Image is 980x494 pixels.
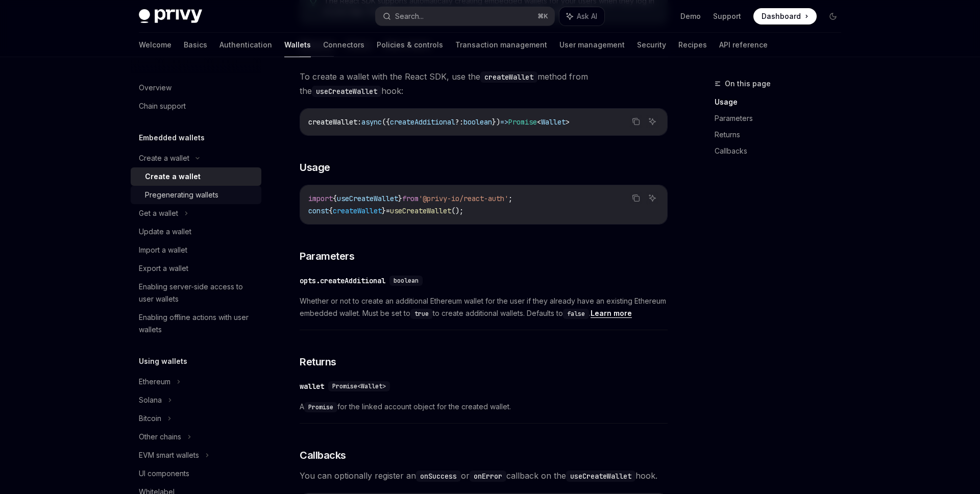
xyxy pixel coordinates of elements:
[713,11,741,21] a: Support
[463,117,492,127] span: boolean
[480,71,537,83] code: createWallet
[131,97,261,115] a: Chain support
[715,143,849,159] a: Callbacks
[715,94,849,110] a: Usage
[715,110,849,127] a: Parameters
[300,381,324,391] div: wallet
[300,295,668,319] span: Whether or not to create an additional Ethereum wallet for the user if they already have an exist...
[455,117,463,127] span: ?:
[139,33,171,57] a: Welcome
[139,100,186,112] div: Chain support
[390,117,455,127] span: createAdditional
[139,226,191,238] div: Update a wallet
[139,311,255,336] div: Enabling offline actions with user wallets
[139,449,199,461] div: EVM smart wallets
[559,33,625,57] a: User management
[308,117,357,127] span: createWallet
[386,206,390,215] span: =
[139,152,189,164] div: Create a wallet
[139,412,161,425] div: Bitcoin
[629,115,643,128] button: Copy the contents from the code block
[382,117,390,127] span: ({
[139,376,170,388] div: Ethereum
[357,117,361,127] span: :
[394,277,419,285] span: boolean
[300,468,668,483] span: You can optionally register an or callback on the hook.
[300,401,668,413] span: A for the linked account object for the created wallet.
[470,471,506,482] code: onError
[139,207,178,219] div: Get a wallet
[131,259,261,278] a: Export a wallet
[492,117,500,127] span: })
[131,308,261,339] a: Enabling offline actions with user wallets
[300,448,346,462] span: Callbacks
[131,464,261,483] a: UI components
[566,117,570,127] span: >
[646,115,659,128] button: Ask AI
[559,7,604,26] button: Ask AI
[678,33,707,57] a: Recipes
[300,249,354,263] span: Parameters
[390,206,451,215] span: useCreateWallet
[139,431,181,443] div: Other chains
[300,276,385,286] div: opts.createAdditional
[333,194,337,203] span: {
[333,206,382,215] span: createWallet
[537,12,548,20] span: ⌘ K
[402,194,419,203] span: from
[323,33,364,57] a: Connectors
[332,382,386,390] span: Promise<Wallet>
[308,194,333,203] span: import
[377,33,443,57] a: Policies & controls
[139,244,187,256] div: Import a wallet
[139,281,255,305] div: Enabling server-side access to user wallets
[537,117,541,127] span: <
[719,33,768,57] a: API reference
[337,194,398,203] span: useCreateWallet
[131,167,261,186] a: Create a wallet
[566,471,635,482] code: useCreateWallet
[629,191,643,205] button: Copy the contents from the code block
[455,33,547,57] a: Transaction management
[508,117,537,127] span: Promise
[376,7,554,26] button: Search...⌘K
[395,10,424,22] div: Search...
[139,82,171,94] div: Overview
[131,278,261,308] a: Enabling server-side access to user wallets
[715,127,849,143] a: Returns
[646,191,659,205] button: Ask AI
[300,69,668,98] span: To create a wallet with the React SDK, use the method from the hook:
[753,8,817,24] a: Dashboard
[563,309,589,319] code: false
[398,194,402,203] span: }
[131,223,261,241] a: Update a wallet
[139,467,189,480] div: UI components
[312,86,381,97] code: useCreateWallet
[451,206,463,215] span: ();
[410,309,433,319] code: true
[145,189,218,201] div: Pregenerating wallets
[139,355,187,367] h5: Using wallets
[300,160,330,175] span: Usage
[508,194,512,203] span: ;
[419,194,508,203] span: '@privy-io/react-auth'
[500,117,508,127] span: =>
[541,117,566,127] span: Wallet
[304,402,337,412] code: Promise
[329,206,333,215] span: {
[637,33,666,57] a: Security
[762,11,801,21] span: Dashboard
[139,262,188,275] div: Export a wallet
[382,206,386,215] span: }
[145,170,201,183] div: Create a wallet
[300,355,336,369] span: Returns
[139,9,202,23] img: dark logo
[680,11,701,21] a: Demo
[131,79,261,97] a: Overview
[184,33,207,57] a: Basics
[131,186,261,204] a: Pregenerating wallets
[219,33,272,57] a: Authentication
[577,11,597,21] span: Ask AI
[139,394,162,406] div: Solana
[131,241,261,259] a: Import a wallet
